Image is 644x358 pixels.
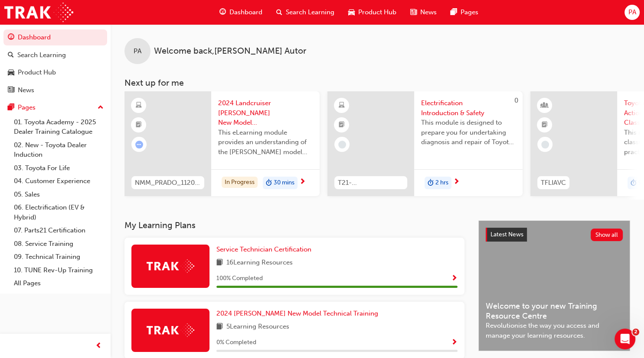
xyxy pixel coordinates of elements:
a: Dashboard [3,29,107,45]
a: 04. Customer Experience [10,174,107,188]
span: next-icon [299,178,306,186]
span: This eLearning module provides an understanding of the [PERSON_NAME] model line-up and its Katash... [218,128,313,157]
span: 2024 [PERSON_NAME] New Model Technical Training [216,310,378,317]
span: 16 Learning Resources [226,258,293,268]
span: 0 [514,97,518,104]
span: 2 hrs [435,178,448,188]
img: Trak [147,259,194,273]
span: 2024 Landcruiser [PERSON_NAME] New Model Mechanisms - Model Outline 1 [218,98,313,128]
button: Show Progress [451,337,458,348]
a: Search Learning [3,47,107,63]
a: Latest NewsShow allWelcome to your new Training Resource CentreRevolutionise the way you access a... [478,220,630,351]
a: 02. New - Toyota Dealer Induction [10,139,107,161]
a: 03. Toyota For Life [10,161,107,175]
img: Trak [4,3,73,22]
span: booktick-icon [136,119,142,131]
span: Show Progress [451,275,458,283]
span: learningResourceType_INSTRUCTOR_LED-icon [542,100,548,111]
span: Search Learning [286,7,334,17]
div: Product Hub [18,68,56,77]
span: NMM_PRADO_112024_MODULE_1 [135,178,201,188]
a: car-iconProduct Hub [341,3,403,21]
span: Welcome to your new Training Resource Centre [486,301,623,321]
iframe: Intercom live chat [615,329,635,349]
span: T21-FOD_HVIS_PREREQ [338,178,404,188]
span: search-icon [8,52,14,59]
button: Pages [3,100,107,116]
button: PA [624,5,640,20]
h3: Next up for me [111,78,644,88]
span: Revolutionise the way you access and manage your learning resources. [486,321,623,340]
span: up-icon [98,102,104,113]
span: PA [628,7,636,17]
span: Electrification Introduction & Safety [421,98,516,118]
a: News [3,82,107,98]
span: learningRecordVerb_NONE-icon [338,141,346,148]
button: Show all [591,229,623,241]
a: 08. Service Training [10,237,107,251]
span: Pages [461,7,478,17]
a: 06. Electrification (EV & Hybrid) [10,201,107,224]
a: news-iconNews [403,3,444,21]
span: guage-icon [8,34,14,42]
span: learningRecordVerb_ATTEMPT-icon [135,141,143,148]
span: news-icon [8,87,14,94]
span: 0 % Completed [216,338,256,348]
span: car-icon [348,7,355,18]
a: 10. TUNE Rev-Up Training [10,264,107,277]
span: learningRecordVerb_NONE-icon [541,141,549,148]
span: next-icon [453,178,460,186]
a: 07. Parts21 Certification [10,224,107,237]
span: book-icon [216,322,223,332]
a: 05. Sales [10,188,107,201]
a: search-iconSearch Learning [269,3,341,21]
span: pages-icon [8,104,14,112]
span: 5 Learning Resources [226,322,289,332]
span: Welcome back , [PERSON_NAME] Autor [154,46,306,56]
a: 2024 [PERSON_NAME] New Model Technical Training [216,309,382,319]
div: In Progress [222,177,258,188]
span: duration-icon [266,177,272,189]
span: search-icon [276,7,282,18]
span: Service Technician Certification [216,245,311,253]
span: prev-icon [95,341,102,352]
a: Service Technician Certification [216,245,315,255]
button: Show Progress [451,273,458,284]
span: Product Hub [358,7,396,17]
span: Latest News [490,231,523,238]
span: This module is designed to prepare you for undertaking diagnosis and repair of Toyota & Lexus Ele... [421,118,516,147]
a: 09. Technical Training [10,250,107,264]
span: Show Progress [451,339,458,347]
span: news-icon [410,7,417,18]
span: 2 [632,329,639,335]
span: Dashboard [229,7,262,17]
a: NMM_PRADO_112024_MODULE_12024 Landcruiser [PERSON_NAME] New Model Mechanisms - Model Outline 1Thi... [124,91,320,196]
button: DashboardSearch LearningProduct HubNews [3,28,107,100]
span: book-icon [216,258,223,268]
span: 100 % Completed [216,274,263,284]
div: Pages [18,103,36,113]
span: TFLIAVC [541,178,566,188]
span: pages-icon [451,7,457,18]
span: 30 mins [274,178,294,188]
div: News [18,85,34,95]
span: learningResourceType_ELEARNING-icon [339,100,345,111]
span: booktick-icon [542,119,548,131]
span: booktick-icon [339,119,345,131]
a: Product Hub [3,65,107,81]
h3: My Learning Plans [124,220,464,230]
img: Trak [147,323,194,337]
a: Latest NewsShow all [486,228,623,242]
a: 01. Toyota Academy - 2025 Dealer Training Catalogue [10,116,107,139]
a: guage-iconDashboard [212,3,269,21]
span: duration-icon [631,177,637,189]
a: 0T21-FOD_HVIS_PREREQElectrification Introduction & SafetyThis module is designed to prepare you f... [327,91,523,196]
div: Search Learning [17,50,66,60]
span: guage-icon [219,7,226,18]
a: All Pages [10,277,107,290]
span: car-icon [8,69,14,77]
span: learningResourceType_ELEARNING-icon [136,100,142,111]
span: PA [134,46,141,56]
